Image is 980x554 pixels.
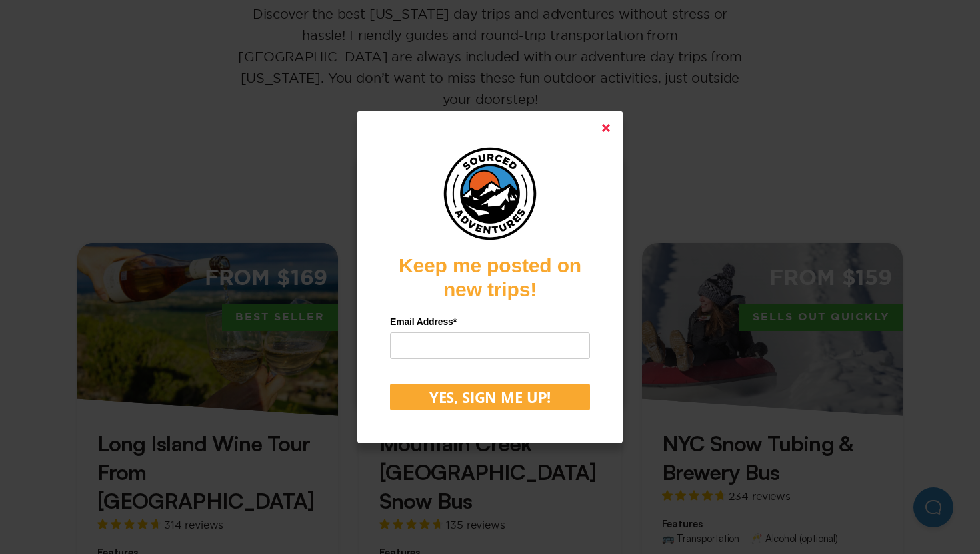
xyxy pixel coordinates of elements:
strong: Keep me posted on new trips! [399,254,581,300]
span: Required [453,316,457,327]
a: Close [590,112,622,144]
label: Email Address [390,312,590,332]
button: YES, SIGN ME UP! [390,384,590,410]
img: embeddable_f52835b3-fa50-4962-8cab-d8092fc8502a.png [440,144,540,244]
